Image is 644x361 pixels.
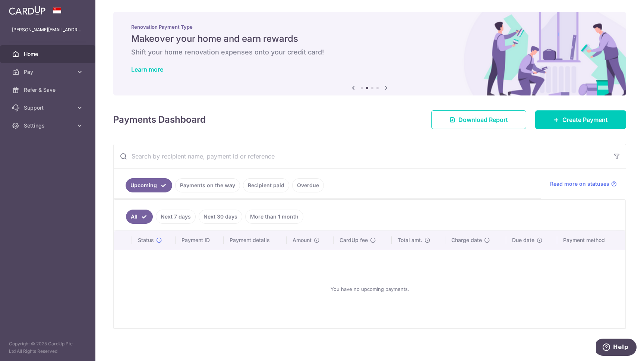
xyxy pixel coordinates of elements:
a: Recipient paid [243,178,289,192]
span: Read more on statuses [550,180,609,188]
span: Create Payment [562,115,608,124]
img: Renovation banner [113,12,626,95]
th: Payment method [557,230,625,250]
div: You have no upcoming payments. [123,256,616,322]
h5: Makeover your home and earn rewards [131,33,608,45]
span: Total amt. [398,236,422,244]
a: Next 7 days [156,210,196,224]
a: Download Report [431,110,526,129]
p: [PERSON_NAME][EMAIL_ADDRESS][PERSON_NAME][DOMAIN_NAME] [12,26,83,34]
span: Home [24,50,73,58]
a: All [126,210,153,224]
span: Refer & Save [24,86,73,94]
input: Search by recipient name, payment id or reference [114,144,608,168]
span: CardUp fee [340,236,368,244]
img: CardUp [9,6,45,15]
p: Renovation Payment Type [131,24,608,30]
a: Create Payment [535,110,626,129]
th: Payment ID [176,230,224,250]
span: Amount [293,236,312,244]
a: More than 1 month [245,210,303,224]
span: Status [138,236,154,244]
h6: Shift your home renovation expenses onto your credit card! [131,48,608,57]
a: Upcoming [126,178,172,192]
h4: Payments Dashboard [113,113,206,126]
span: Settings [24,122,73,129]
span: Download Report [458,115,508,124]
span: Charge date [451,236,482,244]
span: Support [24,104,73,112]
a: Learn more [131,66,163,73]
iframe: Opens a widget where you can find more information [596,339,637,357]
span: Pay [24,68,73,76]
th: Payment details [224,230,286,250]
span: Due date [512,236,534,244]
a: Payments on the way [175,178,240,192]
a: Read more on statuses [550,180,617,188]
a: Overdue [292,178,324,192]
a: Next 30 days [199,210,242,224]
